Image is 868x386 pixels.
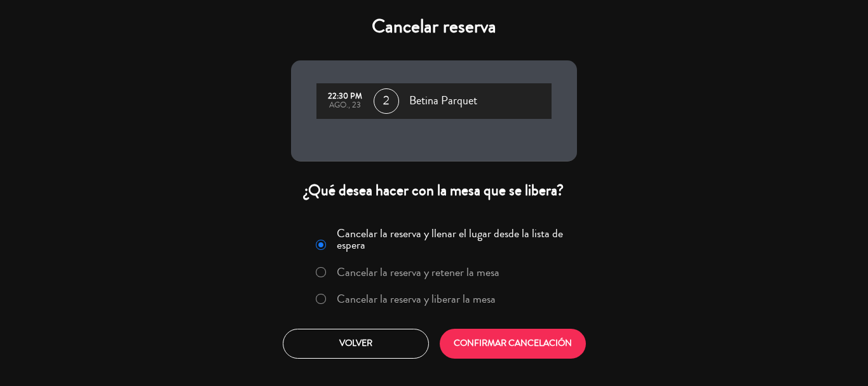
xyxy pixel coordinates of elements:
[337,266,499,278] label: Cancelar la reserva y retener la mesa
[291,181,577,200] div: ¿Qué desea hacer con la mesa que se libera?
[291,15,577,38] h4: Cancelar reserva
[323,101,367,110] div: ago., 23
[337,228,569,251] label: Cancelar la reserva y llenar el lugar desde la lista de espera
[337,293,496,305] label: Cancelar la reserva y liberar la mesa
[440,329,586,359] button: CONFIRMAR CANCELACIÓN
[323,92,367,101] div: 22:30 PM
[409,92,477,111] span: Betina Parquet
[374,88,399,114] span: 2
[283,329,429,359] button: Volver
